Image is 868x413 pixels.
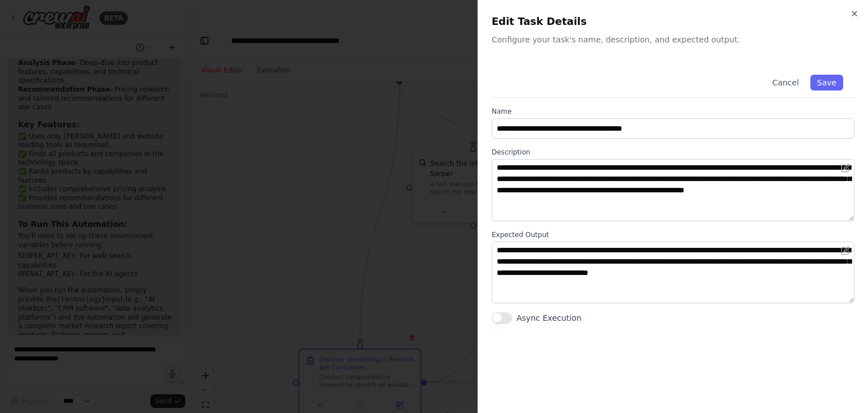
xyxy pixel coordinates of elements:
[839,244,852,257] button: Open in editor
[492,107,854,116] label: Name
[765,75,805,91] button: Cancel
[492,34,854,45] p: Configure your task's name, description, and expected output.
[517,312,581,324] label: Async Execution
[810,75,843,91] button: Save
[492,14,854,29] h2: Edit Task Details
[492,230,854,239] label: Expected Output
[839,161,852,175] button: Open in editor
[492,148,854,157] label: Description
